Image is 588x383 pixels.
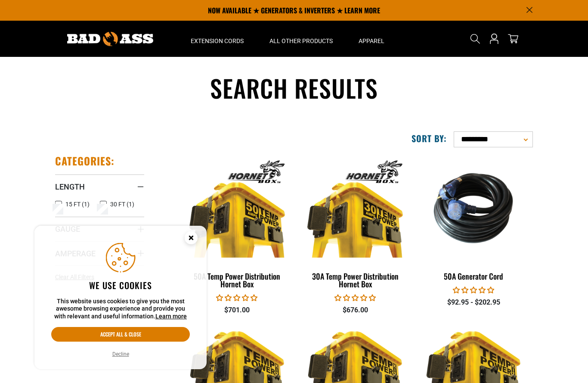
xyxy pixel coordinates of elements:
span: 30 FT (1) [110,201,134,207]
img: 50A Temp Power Distribution Hornet Box [183,159,291,258]
img: 30A Temp Power Distribution Hornet Box [301,159,409,258]
a: 30A Temp Power Distribution Hornet Box 30A Temp Power Distribution Hornet Box [303,154,408,293]
div: 30A Temp Power Distribution Hornet Box [303,272,408,288]
h2: Categories: [55,154,115,168]
a: 50A Temp Power Distribution Hornet Box 50A Temp Power Distribution Hornet Box [184,154,290,293]
h1: Search results [55,72,533,104]
a: 50A Generator Cord 50A Generator Cord [421,154,526,285]
aside: Cookie Consent [34,226,207,370]
span: 0.00 stars [453,286,494,294]
div: $676.00 [303,305,408,315]
summary: All Other Products [257,21,346,57]
button: Decline [110,350,132,358]
span: Apparel [359,37,384,45]
div: $92.95 - $202.95 [421,297,526,308]
a: Learn more [155,313,187,320]
label: Sort by: [412,133,447,144]
div: $701.00 [184,305,290,315]
summary: Search [468,32,482,46]
img: Bad Ass Extension Cords [67,32,153,46]
span: Gauge [55,224,80,234]
span: 0.00 stars [216,294,257,302]
summary: Extension Cords [178,21,257,57]
button: Accept all & close [51,327,190,342]
span: All Other Products [269,37,333,45]
summary: Gauge [55,217,144,241]
summary: Apparel [346,21,397,57]
h2: We use cookies [51,280,190,291]
span: 0.00 stars [334,294,376,302]
div: 50A Temp Power Distribution Hornet Box [184,272,290,288]
summary: Length [55,174,144,199]
div: 50A Generator Cord [421,272,526,280]
span: 15 FT (1) [65,201,90,207]
span: Length [55,182,85,192]
p: This website uses cookies to give you the most awesome browsing experience and provide you with r... [51,298,190,321]
img: 50A Generator Cord [419,159,528,258]
span: Extension Cords [191,37,244,45]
